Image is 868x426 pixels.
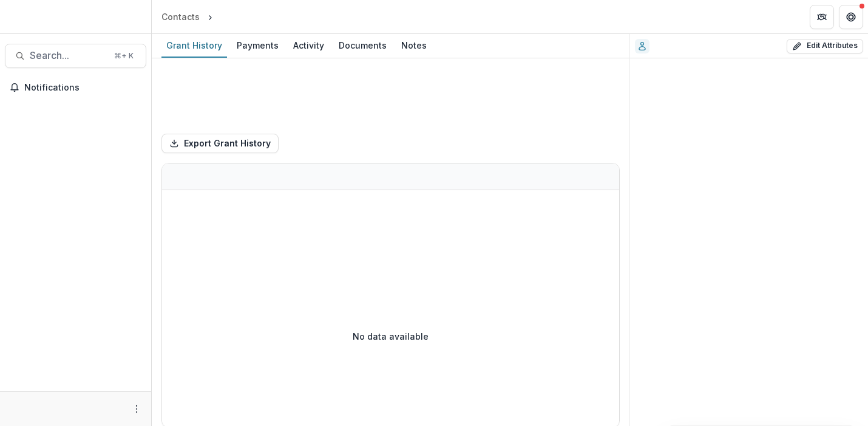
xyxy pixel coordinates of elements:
a: Payments [232,34,283,58]
button: Export Grant History [161,134,279,153]
div: ⌘ + K [112,49,136,63]
a: Documents [334,34,392,58]
a: Contacts [157,8,205,26]
div: Documents [334,36,392,54]
div: Contacts [161,10,200,23]
span: Search... [30,50,107,61]
a: Notes [396,34,432,58]
div: Grant History [161,36,227,54]
span: Notifications [24,83,141,93]
div: Payments [232,36,283,54]
button: Edit Attributes [787,39,863,53]
button: Get Help [839,5,863,29]
nav: breadcrumb [157,8,267,26]
button: Partners [810,5,834,29]
button: More [129,402,144,416]
a: Activity [288,34,329,58]
div: Notes [396,36,432,54]
button: Search... [5,44,146,68]
p: No data available [353,330,429,343]
button: Notifications [5,78,146,97]
div: Activity [288,36,329,54]
a: Grant History [161,34,227,58]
